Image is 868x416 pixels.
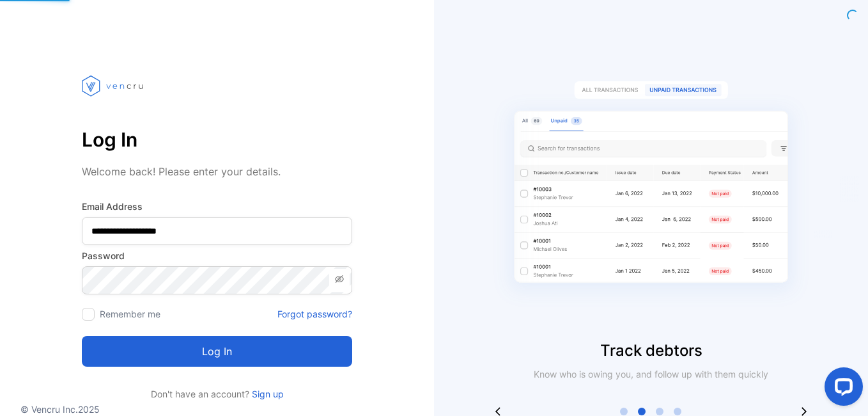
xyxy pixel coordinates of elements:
p: Welcome back! Please enter your details. [82,164,352,179]
a: Forgot password? [277,307,352,321]
label: Password [82,249,352,262]
a: Sign up [249,388,284,399]
p: Know who is owing you, and follow up with them quickly [529,367,774,381]
iframe: LiveChat chat widget [814,362,868,416]
p: Don't have an account? [82,387,352,401]
label: Email Address [82,200,352,213]
p: Log In [82,124,352,155]
button: Log in [82,336,352,367]
img: vencru logo [82,51,146,120]
img: slider image [492,51,811,339]
p: Track debtors [434,339,868,362]
label: Remember me [100,308,160,319]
